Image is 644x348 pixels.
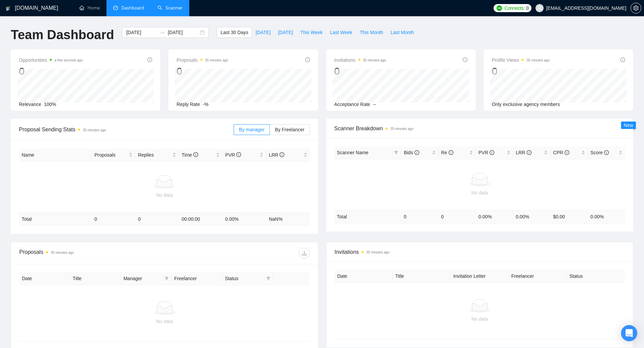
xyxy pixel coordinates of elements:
time: 35 minutes ago [83,128,106,132]
span: Invitations [334,56,386,64]
h1: Team Dashboard [11,27,114,43]
button: This Week [296,27,326,38]
span: Proposals [94,151,127,159]
th: Proposals [92,149,135,162]
span: This Month [360,29,383,36]
div: No data [337,189,623,196]
span: Only exclusive agency members [492,102,560,107]
span: Scanner Name [337,150,368,155]
span: Opportunities [19,56,83,64]
div: No data [25,318,304,325]
span: Last Month [390,29,414,36]
button: setting [630,3,641,14]
span: Last 30 Days [220,29,248,36]
div: Proposals [19,248,164,259]
span: Manager [123,275,162,282]
div: 0 [176,65,228,78]
td: Total [19,213,92,226]
a: searchScanner [158,5,183,11]
span: PVR [225,152,241,158]
th: Invitation Letter [451,270,509,283]
button: download [299,248,310,259]
div: 0 [19,65,83,78]
button: [DATE] [252,27,274,38]
span: to [160,30,165,35]
th: Status [567,270,625,283]
span: info-circle [414,150,419,155]
time: 35 minutes ago [526,58,549,62]
th: Title [392,270,451,283]
span: Time [182,152,198,158]
button: This Month [356,27,387,38]
span: info-circle [449,150,453,155]
span: info-circle [193,152,198,157]
span: 100% [44,102,56,107]
span: Dashboard [121,5,144,11]
span: info-circle [280,152,284,157]
th: Replies [135,149,179,162]
span: dashboard [113,5,118,10]
span: Bids [404,150,419,155]
span: Re [441,150,453,155]
span: By Freelancer [275,127,304,132]
span: setting [631,5,641,11]
span: [DATE] [278,29,293,36]
input: End date [168,29,198,36]
span: Status [225,275,263,282]
td: 0 [92,213,135,226]
span: Profile Views [492,56,550,64]
span: Connects: [504,4,525,12]
span: info-circle [305,57,310,62]
td: 0.00 % [222,213,266,226]
span: Proposal Sending Stats [19,125,234,134]
th: Date [335,270,393,283]
span: Acceptance Rate [334,102,371,107]
span: Score [591,150,609,155]
img: logo [6,3,10,14]
span: info-circle [147,57,152,62]
span: 0 [526,4,529,12]
td: 00:00:00 [179,213,222,226]
td: 0.00 % [513,210,550,223]
span: PVR [478,150,494,155]
td: NaN % [266,213,310,226]
th: Manager [121,272,171,285]
button: Last Month [387,27,418,38]
span: filter [266,276,270,280]
button: [DATE] [274,27,296,38]
span: LRR [516,150,531,155]
span: By manager [239,127,264,132]
a: homeHome [79,5,100,11]
span: Invitations [335,248,625,256]
span: download [299,250,309,256]
span: filter [265,273,272,284]
div: No data [22,191,307,199]
span: CPR [553,150,569,155]
span: Last Week [330,29,352,36]
span: info-circle [463,57,468,62]
div: Open Intercom Messenger [621,325,637,341]
span: Proposals [176,56,228,64]
img: upwork-logo.png [497,5,502,11]
span: Scanner Breakdown [334,124,625,133]
time: a few seconds ago [54,58,82,62]
span: info-circle [527,150,531,155]
td: 0 [135,213,179,226]
th: Date [19,272,70,285]
span: info-circle [620,57,625,62]
time: 35 minutes ago [51,251,74,255]
span: filter [393,148,400,158]
span: Relevance [19,102,41,107]
td: 0.00 % [588,210,625,223]
td: $ 0.00 [550,210,588,223]
input: Start date [126,29,157,36]
span: This Week [300,29,323,36]
span: swap-right [160,30,165,35]
th: Freelancer [171,272,222,285]
span: -% [203,102,209,107]
span: [DATE] [256,29,270,36]
th: Freelancer [509,270,567,283]
span: info-circle [565,150,569,155]
td: 0.00 % [476,210,513,223]
span: -- [373,102,376,107]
